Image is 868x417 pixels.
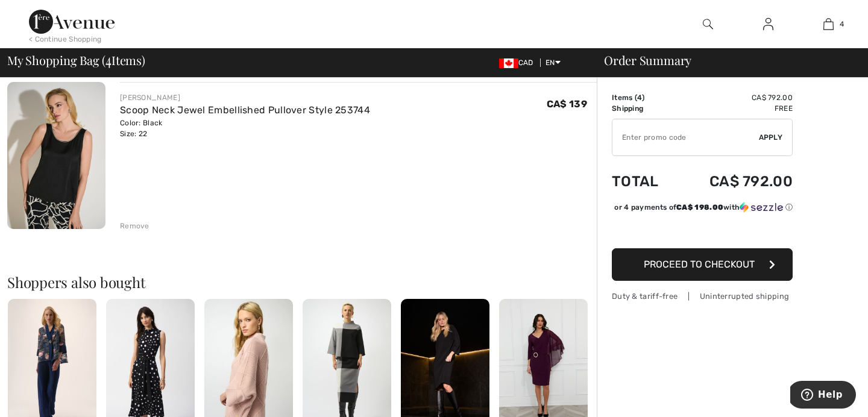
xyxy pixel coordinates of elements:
td: CA$ 792.00 [677,92,793,103]
span: My Shopping Bag ( Items) [7,54,145,66]
span: 4 [840,19,844,30]
a: Scoop Neck Jewel Embellished Pullover Style 253744 [120,104,370,116]
span: Proceed to Checkout [644,259,755,270]
iframe: Opens a widget where you can find more information [790,381,856,411]
img: My Bag [823,17,834,31]
h2: Shoppers also bought [7,275,597,289]
div: or 4 payments ofCA$ 198.00withSezzle Click to learn more about Sezzle [612,202,793,217]
span: EN [546,58,561,67]
span: Apply [759,132,783,143]
img: My Info [763,17,773,31]
img: Scoop Neck Jewel Embellished Pullover Style 253744 [7,82,105,229]
div: < Continue Shopping [29,34,102,45]
img: 1ère Avenue [29,10,115,34]
td: CA$ 792.00 [677,161,793,202]
img: Sezzle [740,202,783,213]
input: Promo code [612,119,759,155]
div: Duty & tariff-free | Uninterrupted shipping [612,290,793,302]
div: or 4 payments of with [614,202,793,213]
div: Color: Black Size: 22 [120,118,370,139]
span: 4 [105,51,112,67]
div: Remove [120,221,149,231]
span: CA$ 198.00 [676,203,723,212]
button: Proceed to Checkout [612,248,793,281]
span: 4 [637,93,642,102]
img: Canadian Dollar [499,58,518,68]
img: search the website [703,17,713,31]
a: 4 [799,17,858,31]
a: Sign In [753,17,783,32]
span: CA$ 139 [547,98,587,110]
div: Order Summary [590,54,861,66]
td: Items ( ) [612,92,677,103]
td: Free [677,103,793,114]
td: Shipping [612,103,677,114]
td: Total [612,161,677,202]
div: [PERSON_NAME] [120,92,370,103]
span: CAD [499,58,538,67]
iframe: PayPal-paypal [612,217,793,244]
